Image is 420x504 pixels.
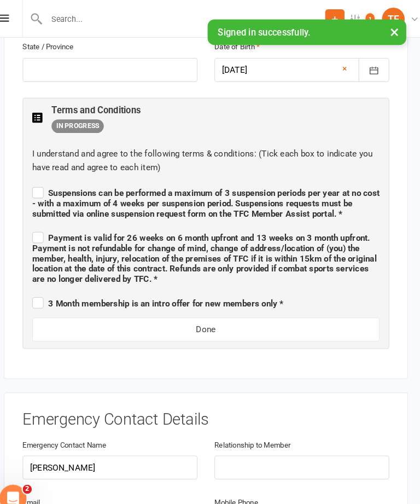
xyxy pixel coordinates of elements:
label: Emergency Contact Name [33,424,114,435]
span: 3 Month membership is an intro offer for new members only * [43,287,285,297]
span: Payment is valid for 26 weeks on 6 month upfront and 13 weeks on 3 month upfront. Payment is not ... [43,224,375,274]
label: Mobile Phone [218,479,260,490]
span: 2 [33,467,42,476]
input: Search... [53,10,325,26]
span: IN PROGRESS [61,115,112,128]
div: TF [380,7,401,29]
label: Email [33,479,50,490]
div: I understand and agree to the following terms & conditions: (Tick each box to indicate you have r... [43,141,377,167]
a: × [341,60,346,73]
iframe: Intercom live chat [11,467,37,493]
button: Done [43,306,377,329]
h3: Emergency Contact Details [33,396,387,413]
span: 1 [364,13,372,24]
button: × [382,19,401,42]
span: Suspensions can be performed a maximum of 3 suspension periods per year at no cost - with a maxim... [43,181,377,211]
span: Signed in successfully. [221,26,311,36]
h3: Terms and Conditions [61,101,147,111]
label: Relationship to Member [218,424,291,435]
